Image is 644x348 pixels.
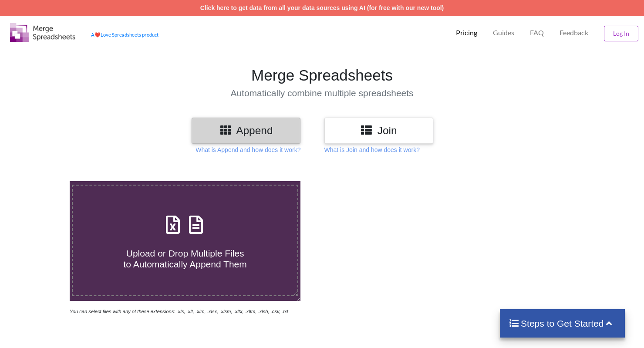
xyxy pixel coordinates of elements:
[94,32,101,37] span: heart
[331,124,427,137] h3: Join
[509,318,616,329] h4: Steps to Get Started
[324,145,420,154] p: What is Join and how does it work?
[10,23,75,42] img: Logo.png
[456,28,477,37] p: Pricing
[123,248,246,269] span: Upload or Drop Multiple Files to Automatically Append Them
[604,26,638,41] button: Log In
[200,4,444,11] a: Click here to get data from all your data sources using AI (for free with our new tool)
[196,145,300,154] p: What is Append and how does it work?
[70,309,288,314] i: You can select files with any of these extensions: .xls, .xlt, .xlm, .xlsx, .xlsm, .xltx, .xltm, ...
[560,29,588,36] span: Feedback
[198,124,294,137] h3: Append
[530,28,544,37] p: FAQ
[91,32,158,37] a: AheartLove Spreadsheets product
[493,28,514,37] p: Guides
